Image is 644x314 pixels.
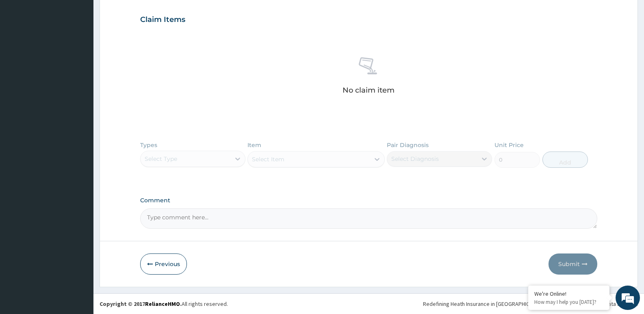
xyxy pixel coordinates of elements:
[343,86,395,94] p: No claim item
[534,290,603,297] div: We're Online!
[145,300,180,308] a: RelianceHMO
[133,4,153,24] div: Minimize live chat window
[534,299,603,305] p: How may I help you today?
[15,41,33,61] img: d_794563401_company_1708531726252_794563401
[100,300,182,308] strong: Copyright © 2017 .
[93,293,644,314] footer: All rights reserved.
[423,300,638,308] div: Redefining Heath Insurance in [GEOGRAPHIC_DATA] using Telemedicine and Data Science!
[4,222,155,250] textarea: Type your message and hit 'Enter'
[140,253,187,275] button: Previous
[549,253,597,275] button: Submit
[140,15,185,24] h3: Claim Items
[47,102,112,184] span: We're online!
[42,45,137,56] div: Chat with us now
[140,197,597,204] label: Comment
